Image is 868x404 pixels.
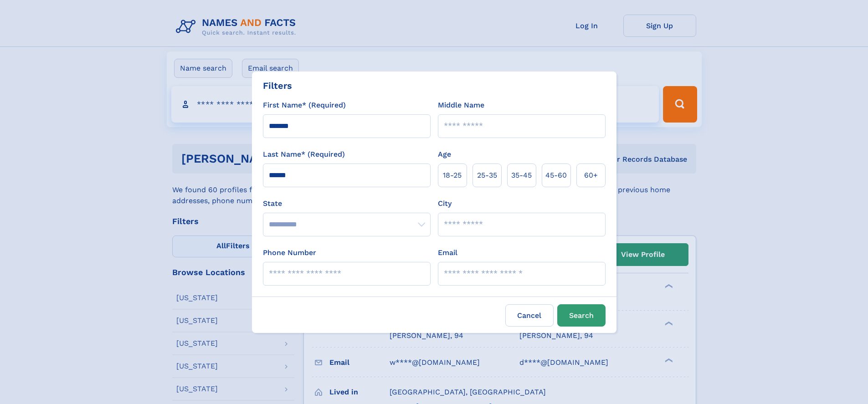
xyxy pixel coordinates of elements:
div: Filters [263,79,292,92]
span: 35‑45 [511,170,532,181]
span: 25‑35 [477,170,497,181]
span: 18‑25 [443,170,462,181]
label: Email [438,247,457,258]
label: Last Name* (Required) [263,149,345,160]
label: Cancel [505,304,554,327]
button: Search [557,304,606,327]
label: State [263,198,431,209]
label: First Name* (Required) [263,100,346,111]
span: 45‑60 [545,170,567,181]
label: Middle Name [438,100,484,111]
label: Phone Number [263,247,316,258]
span: 60+ [584,170,598,181]
label: City [438,198,452,209]
label: Age [438,149,451,160]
